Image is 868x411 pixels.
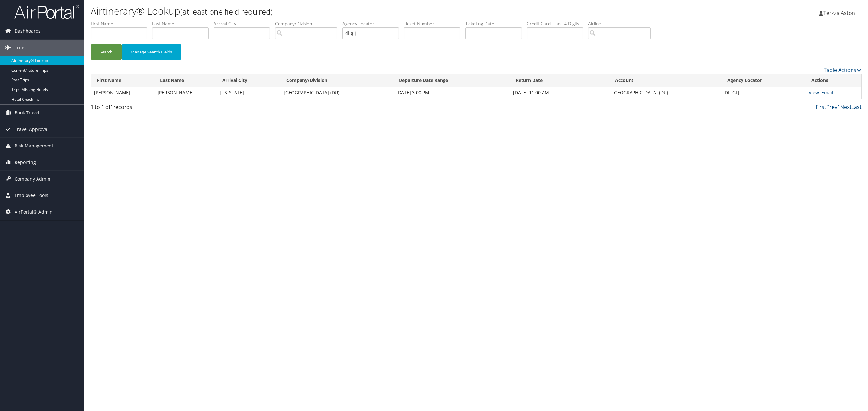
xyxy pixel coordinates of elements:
[280,87,393,99] td: [GEOGRAPHIC_DATA] (DU)
[826,103,837,111] a: Prev
[465,20,527,27] label: Ticketing Date
[91,4,605,18] h1: Airtinerary® Lookup
[15,187,48,204] span: Employee Tools
[152,20,214,27] label: Last Name
[342,20,404,27] label: Agency Locator
[15,171,50,187] span: Company Admin
[837,103,840,111] a: 1
[154,87,216,99] td: [PERSON_NAME]
[510,74,609,87] th: Return Date: activate to sort column ascending
[510,87,609,99] td: [DATE] 11:00 AM
[404,20,465,27] label: Ticket Number
[15,204,53,220] span: AirPortal® Admin
[91,20,152,27] label: First Name
[806,87,861,99] td: |
[823,9,855,17] span: Terzza Aston
[721,87,806,99] td: DLLGLJ
[180,6,273,17] small: (at least one field required)
[816,103,826,111] a: First
[609,87,721,99] td: [GEOGRAPHIC_DATA] (DU)
[588,20,655,27] label: Airline
[852,103,862,111] a: Last
[840,103,852,111] a: Next
[609,74,721,87] th: Account: activate to sort column ascending
[819,3,862,23] a: Terzza Aston
[214,20,275,27] label: Arrival City
[154,74,216,87] th: Last Name: activate to sort column ascending
[91,103,276,114] div: 1 to 1 of records
[393,74,510,87] th: Departure Date Range: activate to sort column ascending
[721,74,806,87] th: Agency Locator: activate to sort column ascending
[821,89,833,96] a: Email
[91,74,154,87] th: First Name: activate to sort column ascending
[15,154,36,170] span: Reporting
[122,44,181,60] button: Manage Search Fields
[809,89,819,96] a: View
[110,103,113,111] span: 1
[14,4,79,19] img: airportal-logo.png
[15,40,26,56] span: Trips
[527,20,588,27] label: Credit Card - Last 4 Digits
[15,138,53,154] span: Risk Management
[91,87,154,99] td: [PERSON_NAME]
[806,74,861,87] th: Actions
[15,121,49,137] span: Travel Approval
[216,87,281,99] td: [US_STATE]
[280,74,393,87] th: Company/Division
[393,87,510,99] td: [DATE] 3:00 PM
[216,74,281,87] th: Arrival City: activate to sort column ascending
[91,44,122,60] button: Search
[15,105,39,121] span: Book Travel
[15,23,41,39] span: Dashboards
[824,66,862,74] a: Table Actions
[275,20,342,27] label: Company/Division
